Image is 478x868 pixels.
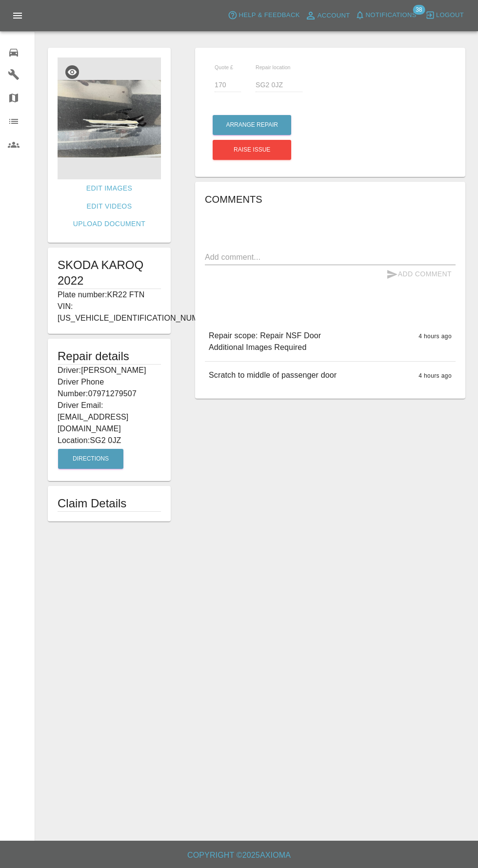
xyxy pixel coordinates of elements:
[58,435,161,446] p: Location: SG2 0JZ
[366,10,417,21] span: Notifications
[256,64,291,70] span: Repair location
[213,115,291,135] button: Arrange Repair
[58,400,161,435] p: Driver Email: [EMAIL_ADDRESS][DOMAIN_NAME]
[58,348,161,364] h5: Repair details
[58,289,161,301] p: Plate number: KR22 FTN
[69,215,149,233] a: Upload Document
[205,192,456,207] h6: Comments
[58,257,161,289] h1: SKODA KAROQ 2022
[225,8,302,23] button: Help & Feedback
[318,10,350,21] span: Account
[6,4,29,27] button: Open drawer
[82,179,136,197] a: Edit Images
[58,58,161,179] img: 562fdf44-7c4b-438a-8a7c-4a2a85a2ef0b
[353,8,419,23] button: Notifications
[58,365,161,376] p: Driver: [PERSON_NAME]
[58,376,161,400] p: Driver Phone Number: 07971279507
[8,849,470,862] h6: Copyright © 2025 Axioma
[302,8,353,23] a: Account
[423,8,466,23] button: Logout
[58,449,123,469] button: Directions
[418,333,452,340] span: 4 hours ago
[58,496,161,511] h1: Claim Details
[215,64,233,70] span: Quote £
[418,372,452,379] span: 4 hours ago
[413,5,425,15] span: 38
[58,301,161,324] p: VIN: [US_VEHICLE_IDENTIFICATION_NUMBER]
[213,140,291,160] button: Raise issue
[209,330,321,353] p: Repair scope: Repair NSF Door Additional Images Required
[239,10,299,21] span: Help & Feedback
[436,10,464,21] span: Logout
[209,369,337,381] p: Scratch to middle of passenger door
[83,197,136,215] a: Edit Videos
